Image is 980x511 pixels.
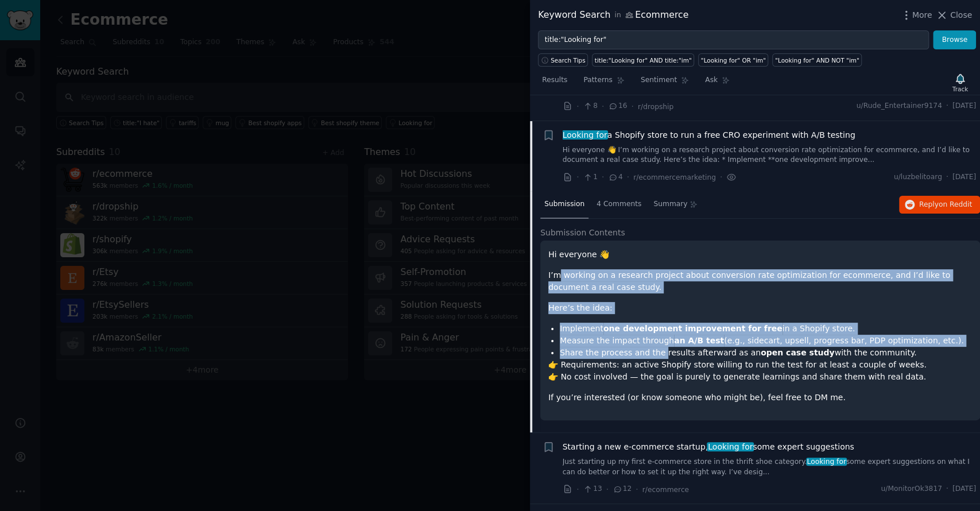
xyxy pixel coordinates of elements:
div: "Looking for" AND NOT "im" [775,56,859,64]
li: Share the process and the results afterward as an with the community. [560,347,972,359]
p: 👉 Requirements: an active Shopify store willing to run the test for at least a couple of weeks. 👉... [548,359,972,383]
span: 1 [583,172,597,183]
button: Replyon Reddit [899,196,980,214]
span: 8 [583,101,597,111]
strong: open case study [761,348,835,357]
span: · [627,171,629,183]
span: Patterns [583,75,612,86]
span: Close [950,9,972,21]
span: · [946,172,948,183]
span: · [602,171,604,183]
button: Search Tips [538,53,588,67]
input: Try a keyword related to your business [538,30,929,50]
span: · [576,100,579,113]
span: Reply [919,200,972,210]
span: · [946,484,948,494]
span: r/dropship [638,103,673,111]
button: Browse [933,30,976,50]
span: Looking for [561,130,609,140]
p: If you’re interested (or know someone who might be), feel free to DM me. [548,392,972,404]
span: Looking for [707,442,754,451]
span: Submission [544,199,584,210]
div: title:"Looking for" AND title:"im" [595,56,692,64]
span: · [576,171,579,183]
span: on Reddit [939,200,972,208]
a: Ask [701,71,734,95]
button: Close [936,9,972,21]
div: Track [952,85,968,93]
span: [DATE] [952,172,976,183]
li: Measure the impact through (e.g., sidecart, upsell, progress bar, PDP optimization, etc.). [560,335,972,347]
span: · [606,483,609,495]
span: 4 Comments [596,199,641,210]
span: [DATE] [952,484,976,494]
span: Sentiment [641,75,677,86]
div: Keyword Search Ecommerce [538,8,688,22]
span: More [912,9,932,21]
strong: an A/B test [674,336,724,345]
span: Ask [705,75,718,86]
span: · [576,483,579,495]
span: · [631,100,633,113]
span: Submission Contents [540,227,625,239]
button: More [900,9,932,21]
span: · [720,171,722,183]
span: a Shopify store to run a free CRO experiment with A/B testing [563,129,855,141]
li: Implement in a Shopify store. [560,323,972,335]
span: Summary [653,199,687,210]
div: "Looking for" OR "im" [701,56,766,64]
span: · [636,483,638,495]
span: Results [542,75,567,86]
span: r/ecommerce [642,486,689,494]
span: [DATE] [952,101,976,111]
span: u/MonitorOk3817 [881,484,942,494]
span: 12 [613,484,632,494]
span: 16 [608,101,627,111]
p: Hi everyone 👋 [548,249,972,261]
a: "Looking for" OR "im" [698,53,768,67]
a: Results [538,71,571,95]
a: Starting a new e-commerce startup,Looking forsome expert suggestions [563,441,854,453]
a: Just starting up my first e-commerce store in the thrift shoe category.Looking forsome expert sug... [563,457,977,477]
span: · [946,101,948,111]
span: u/Rude_Entertainer9174 [856,101,942,111]
span: Search Tips [551,56,586,64]
span: in [614,10,621,21]
span: u/luzbelitoarg [894,172,942,183]
a: Looking fora Shopify store to run a free CRO experiment with A/B testing [563,129,855,141]
span: Looking for [806,458,847,466]
span: · [602,100,604,113]
a: "Looking for" AND NOT "im" [772,53,862,67]
span: 4 [608,172,622,183]
p: Here’s the idea: [548,302,972,314]
strong: one development improvement for free [603,324,783,333]
span: r/ecommercemarketing [633,173,716,181]
p: I’m working on a research project about conversion rate optimization for ecommerce, and I’d like ... [548,269,972,293]
a: Hi everyone 👋 I’m working on a research project about conversion rate optimization for ecommerce,... [563,145,977,165]
a: title:"Looking for" AND title:"im" [592,53,694,67]
span: 13 [583,484,602,494]
span: Starting a new e-commerce startup, some expert suggestions [563,441,854,453]
a: Sentiment [637,71,693,95]
button: Track [948,71,972,95]
a: Patterns [579,71,628,95]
